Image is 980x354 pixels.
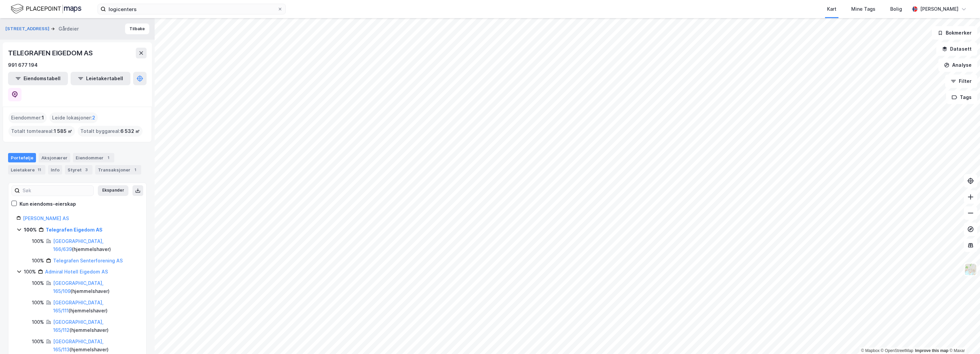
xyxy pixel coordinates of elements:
img: logo.f888ab2527a4732fd821a326f86c7f29.svg [11,3,81,15]
iframe: Chat Widget [946,322,980,354]
div: Eiendommer [73,153,114,162]
button: Datasett [936,42,977,56]
div: ( hjemmelshaver ) [53,318,138,334]
span: 1 [42,114,44,122]
div: 100% [24,268,36,276]
a: Mapbox [861,348,879,353]
a: [GEOGRAPHIC_DATA], 165/113 [53,339,104,352]
div: Totalt byggareal : [78,126,143,137]
button: Analyse [938,58,977,72]
div: Styret [65,165,92,174]
div: 1 [105,154,112,161]
div: ( hjemmelshaver ) [53,237,138,253]
img: Z [964,263,977,276]
button: Tilbake [125,23,149,34]
a: [GEOGRAPHIC_DATA], 165/109 [53,280,104,294]
div: Aksjonærer [39,153,70,162]
a: [GEOGRAPHIC_DATA], 165/111 [53,300,104,313]
div: Gårdeier [58,25,79,33]
a: Telegrafen Senterforening AS [53,258,123,263]
button: Filter [945,74,977,88]
div: Bolig [890,5,902,13]
div: 100% [32,318,44,326]
button: Tags [946,91,977,104]
div: 100% [32,257,44,265]
a: [GEOGRAPHIC_DATA], 166/639 [53,238,104,252]
span: 1 585 ㎡ [54,127,72,135]
div: ( hjemmelshaver ) [53,279,138,295]
div: Info [48,165,62,174]
div: TELEGRAFEN EIGEDOM AS [8,48,94,58]
div: Transaksjoner [95,165,141,174]
div: 100% [32,299,44,307]
div: Leietakere [8,165,45,174]
a: Telegrafen Eigedom AS [46,227,103,233]
div: Kun eiendoms-eierskap [19,200,76,208]
div: 100% [24,226,37,234]
a: [GEOGRAPHIC_DATA], 165/112 [53,319,104,333]
div: 991 677 194 [8,61,38,69]
div: 100% [32,237,44,245]
span: 6 532 ㎡ [120,127,140,135]
div: 1 [132,166,139,173]
div: 11 [36,166,43,173]
a: Improve this map [915,348,948,353]
div: ( hjemmelshaver ) [53,338,138,354]
span: 2 [92,114,95,122]
button: Leietakertabell [71,72,130,85]
div: ( hjemmelshaver ) [53,299,138,315]
a: OpenStreetMap [881,348,913,353]
div: Portefølje [8,153,36,162]
div: [PERSON_NAME] [920,5,958,13]
input: Søk [20,186,93,196]
div: 100% [32,338,44,346]
button: [STREET_ADDRESS] [5,26,51,32]
div: Totalt tomteareal : [8,126,75,137]
div: 100% [32,279,44,287]
a: [PERSON_NAME] AS [23,215,69,221]
a: Admiral Hotell Eigedom AS [45,269,108,274]
div: Mine Tags [851,5,875,13]
input: Søk på adresse, matrikkel, gårdeiere, leietakere eller personer [106,4,277,14]
button: Eiendomstabell [8,72,68,85]
button: Ekspander [98,185,128,196]
div: Eiendommer : [8,112,47,123]
div: Kart [827,5,836,13]
div: 3 [83,166,90,173]
button: Bokmerker [932,26,977,40]
div: Leide lokasjoner : [49,112,98,123]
